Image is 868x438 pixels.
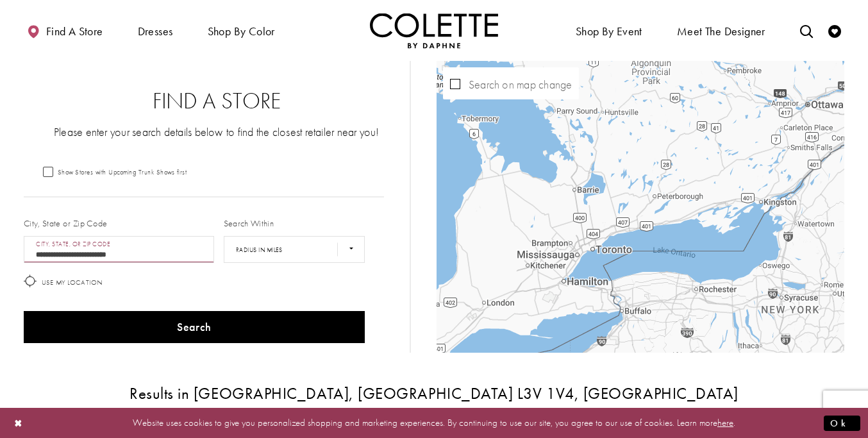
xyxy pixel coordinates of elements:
[24,13,106,48] a: Find a store
[797,13,816,48] a: Toggle search
[24,311,365,343] button: Search
[717,416,733,429] a: here
[824,415,860,431] button: Submit Dialog
[49,124,384,140] p: Please enter your search details below to find the closest retailer near you!
[204,13,278,48] span: Shop by color
[24,217,108,230] label: City, State or Zip Code
[572,13,646,48] span: Shop By Event
[46,25,103,38] span: Find a store
[135,13,176,48] span: Dresses
[825,13,844,48] a: Check Wishlist
[49,88,384,114] h2: Find a Store
[24,236,214,263] input: City, State, or ZIP Code
[224,217,274,230] label: Search Within
[92,414,776,432] p: Website uses cookies to give you personalized shopping and marketing experiences. By continuing t...
[8,412,29,434] button: Close Dialog
[370,13,498,48] img: Colette by Daphne
[370,13,498,48] a: Visit Home Page
[677,25,765,38] span: Meet the designer
[24,385,844,402] h3: Results in [GEOGRAPHIC_DATA], [GEOGRAPHIC_DATA] L3V 1V4, [GEOGRAPHIC_DATA]
[674,13,769,48] a: Meet the designer
[208,25,275,38] span: Shop by color
[138,25,173,38] span: Dresses
[576,25,642,38] span: Shop By Event
[437,61,844,353] div: Map with store locations
[224,236,365,263] select: Radius In Miles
